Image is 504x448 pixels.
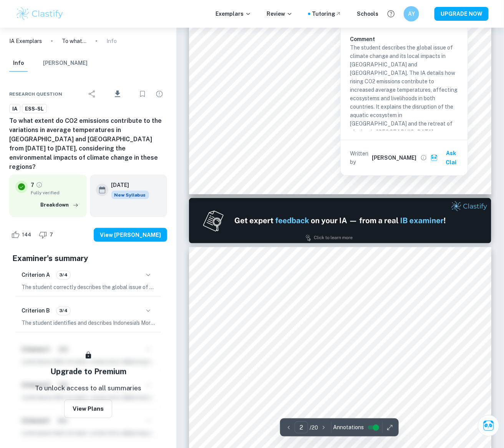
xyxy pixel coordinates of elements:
p: Info [106,37,117,45]
p: To what extent do CO2 emissions contribute to the variations in average temperatures in [GEOGRAPH... [62,37,86,45]
p: Exemplars [216,10,251,18]
h6: Comment [350,35,458,43]
p: The student identifies and describes Indonesia's Moratorium on Forest Clearance and Ecuador's con... [22,319,155,327]
p: / 20 [310,423,318,432]
a: ESS-SL [22,104,47,114]
p: The student correctly describes the global issue of climate change and its local impacts in [GEOG... [22,283,155,292]
button: Help and Feedback [385,7,398,20]
img: clai.svg [431,154,438,162]
h6: AY [407,10,416,18]
h6: [DATE] [111,181,143,189]
img: Clastify logo [15,6,64,21]
span: 3/4 [56,307,70,314]
h5: Upgrade to Premium [50,366,126,377]
div: Dislike [37,229,57,241]
button: Info [9,55,28,72]
button: UPGRADE NOW [434,7,489,21]
h6: Criterion A [22,271,50,279]
button: View Plans [64,400,112,418]
img: Ad [189,198,491,243]
button: [PERSON_NAME] [43,55,88,72]
p: 7 [31,181,34,189]
a: IA Exemplars [9,37,42,45]
button: Ask Clai [478,415,499,436]
div: Like [9,229,35,241]
span: Annotations [333,423,364,431]
span: ESS-SL [22,105,46,113]
span: IA [10,105,20,113]
button: View [PERSON_NAME] [94,228,167,242]
h6: [PERSON_NAME] [372,154,417,162]
p: Written by [350,149,371,166]
span: Fully verified [31,189,81,196]
span: New Syllabus [111,191,149,199]
span: 144 [18,231,35,239]
span: 7 [45,231,57,239]
span: 3/4 [56,272,70,279]
button: View full profile [418,152,429,163]
a: Tutoring [312,10,342,18]
p: To unlock access to all summaries [35,384,142,393]
div: Bookmark [135,86,150,102]
h5: Examiner's summary [12,253,164,264]
span: Research question [9,91,62,98]
a: Grade fully verified [36,182,43,188]
a: IA [9,104,20,114]
h6: Criterion B [22,307,50,315]
div: Share [85,86,100,102]
p: Review [267,10,293,18]
div: Report issue [152,86,167,102]
button: AY [404,6,419,21]
button: Ask Clai [429,146,464,169]
h6: To what extent do CO2 emissions contribute to the variations in average temperatures in [GEOGRAPH... [9,116,167,172]
a: Schools [357,10,378,18]
div: Starting from the May 2026 session, the ESS IA requirements have changed. We created this exempla... [111,191,149,199]
p: The student describes the global issue of climate change and its local impacts in [GEOGRAPHIC_DAT... [350,43,458,153]
div: Download [101,84,133,104]
button: Breakdown [38,199,81,211]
